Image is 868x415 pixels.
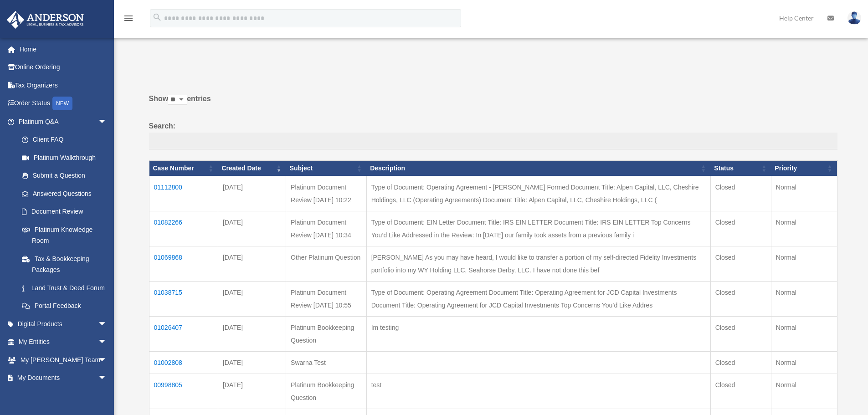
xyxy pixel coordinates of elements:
[149,133,837,150] input: Search:
[286,246,367,281] td: Other Platinum Question
[149,351,218,374] td: 01002808
[6,40,121,58] a: Home
[366,176,710,211] td: Type of Document: Operating Agreement - [PERSON_NAME] Formed Document Title: Alpen Capital, LLC, ...
[366,374,710,409] td: test
[710,374,771,409] td: Closed
[13,297,116,315] a: Portal Feedback
[366,316,710,351] td: Im testing
[771,281,837,316] td: Normal
[149,161,218,176] th: Case Number: activate to sort column ascending
[13,184,112,203] a: Answered Questions
[6,315,121,333] a: Digital Productsarrow_drop_down
[6,94,121,113] a: Order StatusNEW
[98,351,116,369] span: arrow_drop_down
[366,246,710,281] td: [PERSON_NAME] As you may have heard, I would like to transfer a portion of my self-directed Fidel...
[152,12,162,22] i: search
[218,176,286,211] td: [DATE]
[771,161,837,176] th: Priority: activate to sort column ascending
[286,176,367,211] td: Platinum Document Review [DATE] 10:22
[13,203,116,221] a: Document Review
[6,113,116,131] a: Platinum Q&Aarrow_drop_down
[6,76,121,94] a: Tax Organizers
[98,315,116,333] span: arrow_drop_down
[6,58,121,77] a: Online Ordering
[218,161,286,176] th: Created Date: activate to sort column ascending
[149,374,218,409] td: 00998805
[286,161,367,176] th: Subject: activate to sort column ascending
[149,120,837,150] label: Search:
[6,369,121,387] a: My Documentsarrow_drop_down
[13,279,116,297] a: Land Trust & Deed Forum
[13,149,116,167] a: Platinum Walkthrough
[123,16,134,24] a: menu
[710,246,771,281] td: Closed
[218,374,286,409] td: [DATE]
[149,316,218,351] td: 01026407
[13,220,116,250] a: Platinum Knowledge Room
[366,211,710,246] td: Type of Document: EIN Letter Document Title: IRS EIN LETTER Document Title: IRS EIN LETTER Top Co...
[149,246,218,281] td: 01069868
[366,161,710,176] th: Description: activate to sort column ascending
[771,374,837,409] td: Normal
[710,161,771,176] th: Status: activate to sort column ascending
[286,281,367,316] td: Platinum Document Review [DATE] 10:55
[286,374,367,409] td: Platinum Bookkeeping Question
[771,211,837,246] td: Normal
[149,211,218,246] td: 01082266
[218,351,286,374] td: [DATE]
[218,246,286,281] td: [DATE]
[771,351,837,374] td: Normal
[286,211,367,246] td: Platinum Document Review [DATE] 10:34
[123,13,134,24] i: menu
[4,11,87,29] img: Anderson Advisors Platinum Portal
[149,176,218,211] td: 01112800
[286,316,367,351] td: Platinum Bookkeeping Question
[710,316,771,351] td: Closed
[98,113,116,131] span: arrow_drop_down
[149,281,218,316] td: 01038715
[52,97,72,110] div: NEW
[13,167,116,185] a: Submit a Question
[771,176,837,211] td: Normal
[218,211,286,246] td: [DATE]
[218,281,286,316] td: [DATE]
[366,281,710,316] td: Type of Document: Operating Agreement Document Title: Operating Agreement for JCD Capital Investm...
[13,250,116,279] a: Tax & Bookkeeping Packages
[6,351,121,369] a: My [PERSON_NAME] Teamarrow_drop_down
[710,351,771,374] td: Closed
[98,333,116,352] span: arrow_drop_down
[218,316,286,351] td: [DATE]
[149,92,837,114] label: Show entries
[168,95,187,105] select: Showentries
[13,131,116,149] a: Client FAQ
[710,211,771,246] td: Closed
[847,11,861,25] img: User Pic
[98,369,116,388] span: arrow_drop_down
[286,351,367,374] td: Swarna Test
[6,333,121,351] a: My Entitiesarrow_drop_down
[710,176,771,211] td: Closed
[771,246,837,281] td: Normal
[710,281,771,316] td: Closed
[771,316,837,351] td: Normal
